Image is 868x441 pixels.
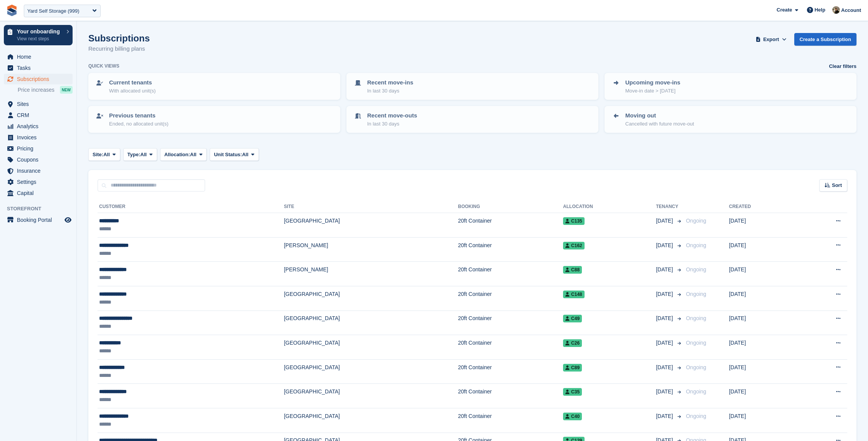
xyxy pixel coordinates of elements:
p: In last 30 days [367,120,417,128]
span: Subscriptions [17,74,63,84]
p: Ended, no allocated unit(s) [109,120,169,128]
a: menu [4,143,73,154]
span: Unit Status: [214,151,242,159]
button: Export [754,33,788,46]
span: Account [841,7,861,14]
span: Storefront [7,205,76,213]
td: [DATE] [729,384,797,408]
a: menu [4,132,73,143]
span: Ongoing [686,242,706,248]
span: [DATE] [656,266,674,274]
td: 20ft Container [458,408,563,433]
span: [DATE] [656,388,674,396]
a: menu [4,51,73,62]
div: NEW [60,86,73,94]
span: Ongoing [686,218,706,224]
td: [DATE] [729,286,797,311]
span: Tasks [17,63,63,73]
span: C35 [563,388,582,396]
span: C26 [563,339,582,347]
span: C148 [563,291,585,298]
p: Your onboarding [17,29,63,34]
a: menu [4,154,73,165]
span: [DATE] [656,241,674,249]
td: [DATE] [729,335,797,360]
a: menu [4,63,73,73]
p: Recent move-ins [367,78,413,87]
p: View next steps [17,35,63,42]
td: [GEOGRAPHIC_DATA] [284,335,458,360]
span: C88 [563,266,582,274]
span: C40 [563,413,582,420]
span: C89 [563,364,582,372]
button: Site: All [88,148,120,161]
button: Unit Status: All [210,148,258,161]
span: Help [815,6,825,14]
img: Oliver Bruce [832,6,840,14]
a: menu [4,110,73,121]
span: Ongoing [686,364,706,370]
span: Export [763,36,779,43]
td: [DATE] [729,408,797,433]
a: Upcoming move-ins Move-in date > [DATE] [605,74,856,99]
p: Previous tenants [109,111,169,120]
p: With allocated unit(s) [109,87,156,95]
a: Preview store [63,215,73,225]
span: Coupons [17,154,63,165]
th: Tenancy [656,201,683,213]
p: Recent move-outs [367,111,417,120]
a: Recent move-ins In last 30 days [347,74,598,99]
td: [GEOGRAPHIC_DATA] [284,213,458,238]
p: Upcoming move-ins [625,78,680,87]
span: C49 [563,315,582,322]
p: Current tenants [109,78,156,87]
a: menu [4,74,73,84]
a: menu [4,215,73,225]
span: Insurance [17,165,63,176]
h6: Quick views [88,63,119,69]
td: [DATE] [729,359,797,384]
img: stora-icon-8386f47178a22dfd0bd8f6a31ec36ba5ce8667c1dd55bd0f319d3a0aa187defe.svg [6,5,18,16]
td: 20ft Container [458,213,563,238]
span: Price increases [18,86,55,94]
span: Type: [128,151,141,159]
td: 20ft Container [458,237,563,262]
a: Current tenants With allocated unit(s) [89,74,340,99]
span: C162 [563,242,585,249]
th: Allocation [563,201,656,213]
button: Allocation: All [160,148,207,161]
td: [GEOGRAPHIC_DATA] [284,311,458,335]
td: [DATE] [729,262,797,286]
p: Recurring billing plans [88,45,150,53]
td: [DATE] [729,237,797,262]
span: Ongoing [686,291,706,297]
span: Site: [93,151,103,159]
a: menu [4,121,73,132]
a: Your onboarding View next steps [4,25,73,45]
td: [DATE] [729,311,797,335]
a: menu [4,99,73,109]
span: [DATE] [656,314,674,322]
span: C135 [563,217,585,225]
span: Ongoing [686,315,706,321]
span: Booking Portal [17,215,63,225]
a: Recent move-outs In last 30 days [347,107,598,132]
span: Sort [832,182,842,189]
td: [GEOGRAPHIC_DATA] [284,286,458,311]
td: [DATE] [729,213,797,238]
td: [PERSON_NAME] [284,237,458,262]
a: Moving out Cancelled with future move-out [605,107,856,132]
span: [DATE] [656,290,674,298]
a: menu [4,165,73,176]
span: CRM [17,110,63,121]
td: 20ft Container [458,335,563,360]
td: [GEOGRAPHIC_DATA] [284,408,458,433]
span: Create [777,6,792,14]
span: Capital [17,188,63,198]
th: Customer [98,201,284,213]
span: Ongoing [686,266,706,273]
td: [GEOGRAPHIC_DATA] [284,359,458,384]
a: Clear filters [829,63,856,70]
p: Cancelled with future move-out [625,120,694,128]
a: Create a Subscription [794,33,856,46]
